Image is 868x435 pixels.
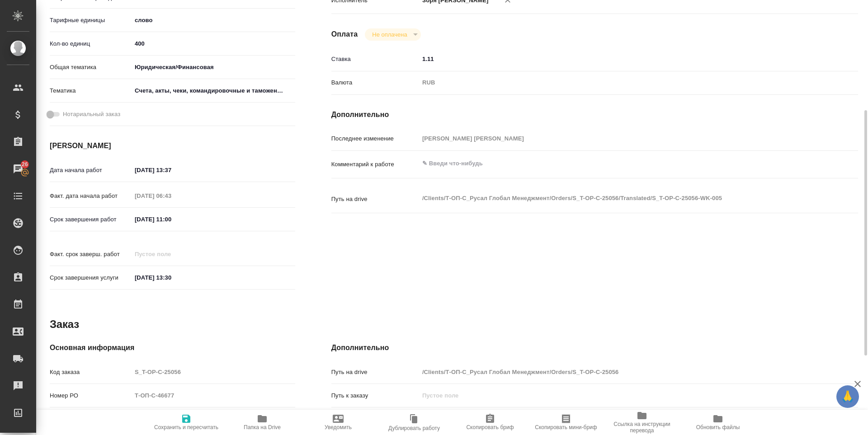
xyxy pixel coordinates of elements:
[50,273,132,282] p: Срок завершения услуги
[50,391,132,400] p: Номер РО
[132,13,295,28] div: слово
[132,83,295,98] div: Счета, акты, чеки, командировочные и таможенные документы
[300,410,376,435] button: Уведомить
[419,75,814,90] div: RUB
[535,424,597,430] span: Скопировать мини-бриф
[840,387,855,406] span: 🙏
[388,425,440,431] span: Дублировать работу
[132,213,211,226] input: ✎ Введи что-нибудь
[419,389,814,402] input: Пустое поле
[331,160,419,169] p: Комментарий к работе
[331,109,858,120] h4: Дополнительно
[224,410,300,435] button: Папка на Drive
[331,134,419,143] p: Последнее изменение
[50,317,79,332] h2: Заказ
[244,424,281,430] span: Папка на Drive
[50,39,132,48] p: Кол-во единиц
[331,342,858,353] h4: Дополнительно
[365,28,420,41] div: Не оплачена
[452,410,528,435] button: Скопировать бриф
[154,424,218,430] span: Сохранить и пересчитать
[50,140,295,151] h4: [PERSON_NAME]
[50,250,132,259] p: Факт. срок заверш. работ
[2,158,34,180] a: 26
[528,410,604,435] button: Скопировать мини-бриф
[604,410,680,435] button: Ссылка на инструкции перевода
[50,368,132,377] p: Код заказа
[419,191,814,206] textarea: /Clients/Т-ОП-С_Русал Глобал Менеджмент/Orders/S_T-OP-C-25056/Translated/S_T-OP-C-25056-WK-005
[325,424,352,430] span: Уведомить
[50,192,132,201] p: Факт. дата начала работ
[609,421,675,434] span: Ссылка на инструкции перевода
[331,195,419,204] p: Путь на drive
[466,424,514,430] span: Скопировать бриф
[132,271,211,284] input: ✎ Введи что-нибудь
[331,29,358,40] h4: Оплата
[331,368,419,377] p: Путь на drive
[680,410,756,435] button: Обновить файлы
[50,342,295,353] h4: Основная информация
[16,160,33,169] span: 26
[50,166,132,175] p: Дата начала работ
[696,424,740,430] span: Обновить файлы
[132,189,211,202] input: Пустое поле
[376,410,452,435] button: Дублировать работу
[331,391,419,400] p: Путь к заказу
[132,248,211,261] input: Пустое поле
[331,55,419,64] p: Ставка
[132,60,295,75] div: Юридическая/Финансовая
[331,78,419,87] p: Валюта
[63,110,120,119] span: Нотариальный заказ
[419,365,814,379] input: Пустое поле
[369,31,410,38] button: Не оплачена
[50,63,132,72] p: Общая тематика
[419,52,814,65] input: ✎ Введи что-нибудь
[50,215,132,224] p: Срок завершения работ
[132,164,211,177] input: ✎ Введи что-нибудь
[132,389,295,402] input: Пустое поле
[836,385,859,408] button: 🙏
[132,37,295,50] input: ✎ Введи что-нибудь
[50,16,132,25] p: Тарифные единицы
[50,86,132,95] p: Тематика
[419,132,814,145] input: Пустое поле
[148,410,224,435] button: Сохранить и пересчитать
[132,365,295,379] input: Пустое поле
